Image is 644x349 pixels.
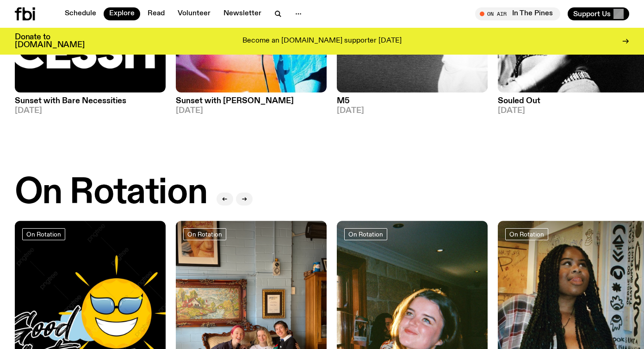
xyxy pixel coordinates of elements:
[59,7,102,20] a: Schedule
[172,7,216,20] a: Volunteer
[505,228,548,240] a: On Rotation
[104,7,140,20] a: Explore
[187,231,222,237] span: On Rotation
[22,228,65,240] a: On Rotation
[15,33,85,49] h3: Donate to [DOMAIN_NAME]
[573,10,611,18] span: Support Us
[337,97,488,105] h3: M5
[242,37,402,45] p: Become an [DOMAIN_NAME] supporter [DATE]
[176,97,327,105] h3: Sunset with [PERSON_NAME]
[568,7,629,20] button: Support Us
[218,7,267,20] a: Newsletter
[15,97,166,105] h3: Sunset with Bare Necessities
[344,228,387,240] a: On Rotation
[183,228,226,240] a: On Rotation
[15,93,166,115] a: Sunset with Bare Necessities[DATE]
[509,231,544,237] span: On Rotation
[348,231,383,237] span: On Rotation
[142,7,170,20] a: Read
[337,107,488,115] span: [DATE]
[15,107,166,115] span: [DATE]
[176,93,327,115] a: Sunset with [PERSON_NAME][DATE]
[176,107,327,115] span: [DATE]
[15,175,207,211] h2: On Rotation
[337,93,488,115] a: M5[DATE]
[26,231,61,237] span: On Rotation
[475,7,560,20] button: On AirIn The Pines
